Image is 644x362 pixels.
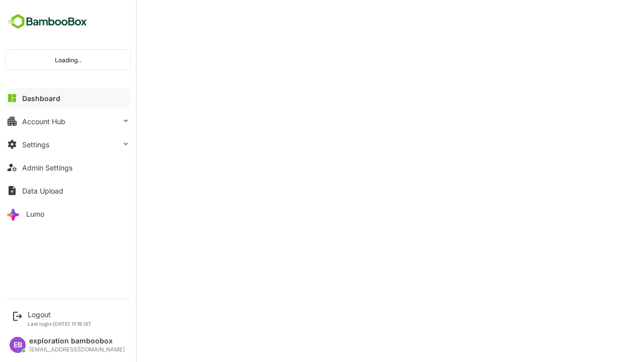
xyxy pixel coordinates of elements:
[5,157,131,177] button: Admin Settings
[29,337,125,345] div: exploration bamboobox
[5,12,90,31] img: BambooboxFullLogoMark.5f36c76dfaba33ec1ec1367b70bb1252.svg
[6,50,130,70] div: Loading..
[22,117,65,126] div: Account Hub
[22,94,60,103] div: Dashboard
[5,134,131,154] button: Settings
[22,163,72,172] div: Admin Settings
[22,187,63,195] div: Data Upload
[29,346,125,353] div: [EMAIL_ADDRESS][DOMAIN_NAME]
[28,310,92,319] div: Logout
[5,204,131,224] button: Lumo
[26,210,44,218] div: Lumo
[10,337,26,353] div: EB
[28,321,92,327] p: Last login: [DATE] 11:19 IST
[5,88,131,108] button: Dashboard
[22,140,49,149] div: Settings
[5,111,131,131] button: Account Hub
[5,180,131,201] button: Data Upload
